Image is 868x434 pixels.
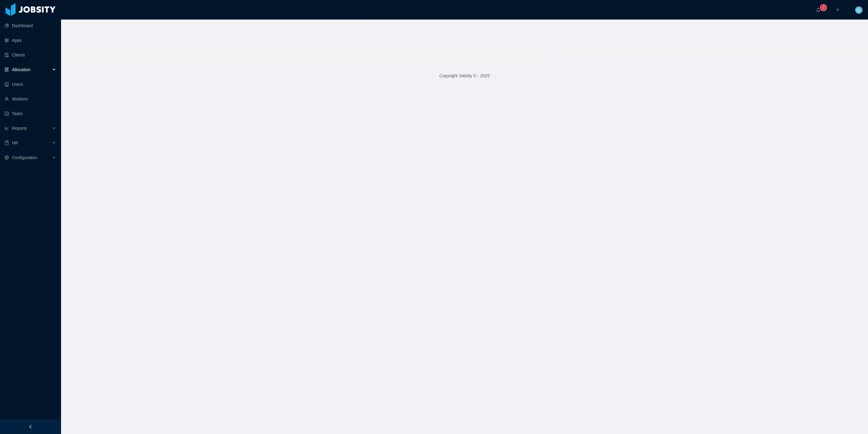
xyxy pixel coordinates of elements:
[5,67,9,72] i: icon: solution
[12,126,27,131] span: Reports
[820,5,826,11] sup: 0
[816,8,820,12] i: icon: bell
[12,140,18,145] span: HR
[5,93,56,105] a: icon: userWorkers
[857,6,861,14] span: G
[5,108,56,120] a: icon: profileTasks
[5,49,56,61] a: icon: auditClients
[61,65,868,86] footer: Copyright Jobsity © - 2025
[5,78,56,90] a: icon: robotUsers
[5,34,56,46] a: icon: appstoreApps
[5,126,9,130] i: icon: line-chart
[836,8,840,12] i: icon: plus
[12,67,31,72] span: Allocation
[5,141,9,145] i: icon: book
[12,155,37,160] span: Configuration
[5,155,9,160] i: icon: setting
[5,20,56,32] a: icon: pie-chartDashboard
